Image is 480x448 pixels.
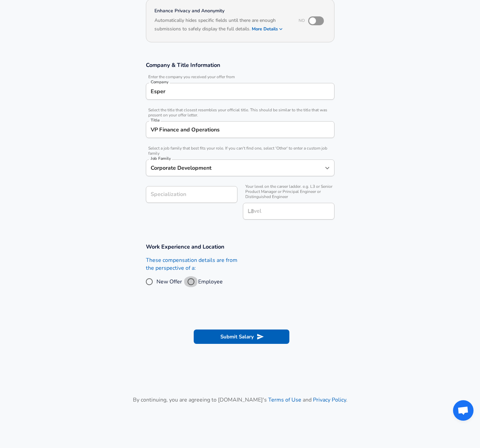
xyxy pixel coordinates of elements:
input: Specialization [146,186,237,203]
label: These compensation details are from the perspective of a: [146,256,237,272]
a: Terms of Use [268,396,301,404]
input: Software Engineer [149,124,331,135]
button: Open [323,163,332,173]
span: Your level on the career ladder. e.g. L3 or Senior Product Manager or Principal Engineer or Disti... [243,184,334,199]
span: Enter the company you received your offer from [146,74,334,80]
a: Privacy Policy [313,396,346,404]
h4: Enhance Privacy and Anonymity [154,8,289,14]
span: New Offer [156,278,182,286]
label: Job Family [151,156,171,160]
h3: Work Experience and Location [146,243,334,251]
span: Select a job family that best fits your role. If you can't find one, select 'Other' to enter a cu... [146,146,334,156]
input: L3 [246,206,331,216]
button: Submit Salary [194,330,289,344]
label: Title [151,118,160,122]
label: Company [151,80,168,84]
input: Software Engineer [149,163,321,173]
span: No [299,18,305,23]
h3: Company & Title Information [146,61,334,69]
span: Select the title that closest resembles your official title. This should be similar to the title ... [146,108,334,118]
input: Google [149,86,331,97]
span: Employee [198,278,223,286]
div: Open chat [453,400,474,421]
button: More Details [252,24,283,34]
h6: Automatically hides specific fields until there are enough submissions to safely display the full... [154,17,289,34]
